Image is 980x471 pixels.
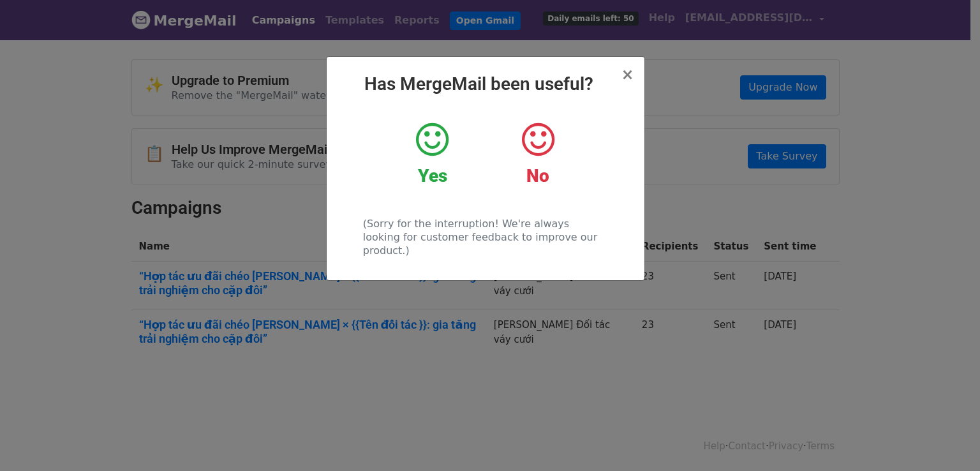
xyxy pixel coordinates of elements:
[621,67,634,82] button: Close
[363,217,607,257] p: (Sorry for the interruption! We're always looking for customer feedback to improve our product.)
[621,66,634,84] span: ×
[418,165,447,186] strong: Yes
[494,121,581,187] a: No
[526,165,549,186] strong: No
[389,121,475,187] a: Yes
[337,73,634,95] h2: Has MergeMail been useful?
